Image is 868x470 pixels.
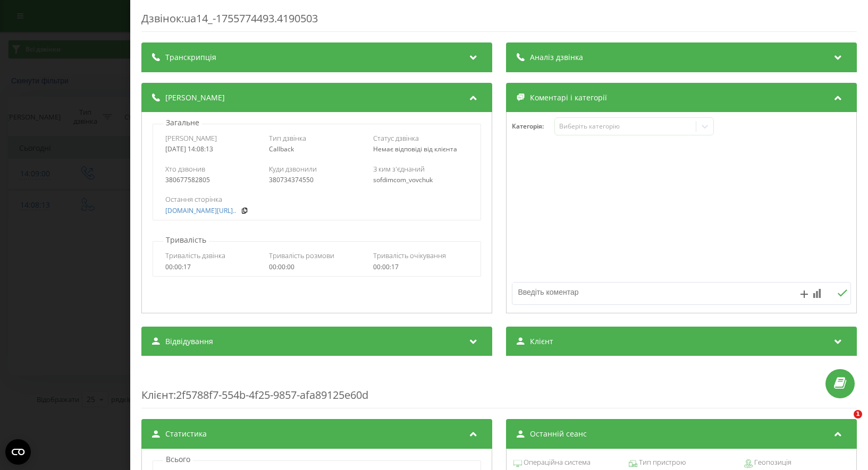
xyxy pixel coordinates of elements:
span: Коментарі і категорії [530,92,607,103]
div: 00:00:17 [373,263,468,271]
span: Геопозиція [753,457,791,468]
span: Хто дзвонив [165,164,205,174]
span: Тип дзвінка [269,133,306,143]
button: Open CMP widget [5,439,31,465]
div: [DATE] 14:08:13 [165,146,260,153]
p: Загальне [163,117,202,128]
div: Виберіть категорію [559,122,692,131]
span: Немає відповіді від клієнта [373,144,457,153]
iframe: Intercom live chat [832,410,857,435]
span: Куди дзвонили [269,164,317,174]
span: Тривалість розмови [269,251,334,260]
p: Всього [163,454,193,465]
span: Тип пристрою [637,457,686,468]
div: 380677582805 [165,176,260,184]
div: : 2f5788f7-554b-4f25-9857-afa89125e60d [141,366,857,408]
span: Відвідування [165,336,213,347]
span: Клієнт [530,336,553,347]
span: Транскрипція [165,52,216,63]
div: 00:00:17 [165,263,260,271]
span: З ким з'єднаний [373,164,425,174]
div: 00:00:00 [269,263,364,271]
div: sofdimcom_vovchuk [373,176,468,184]
span: Статус дзвінка [373,133,419,143]
span: Callback [269,144,294,153]
span: Клієнт [141,388,173,402]
span: Аналіз дзвінка [530,52,583,63]
p: Тривалість [163,235,209,245]
span: Тривалість очікування [373,251,446,260]
span: Остання сторінка [165,194,222,204]
span: Операційна система [522,457,591,468]
div: 380734374550 [269,176,364,184]
span: [PERSON_NAME] [165,92,225,103]
span: [PERSON_NAME] [165,133,217,143]
span: Останній сеанс [530,429,587,439]
div: Дзвінок : ua14_-1755774493.4190503 [141,11,857,32]
h4: Категорія : [512,123,554,130]
span: Тривалість дзвінка [165,251,225,260]
span: 1 [854,410,862,418]
span: Статистика [165,429,207,439]
a: [DOMAIN_NAME][URL].. [165,207,236,215]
